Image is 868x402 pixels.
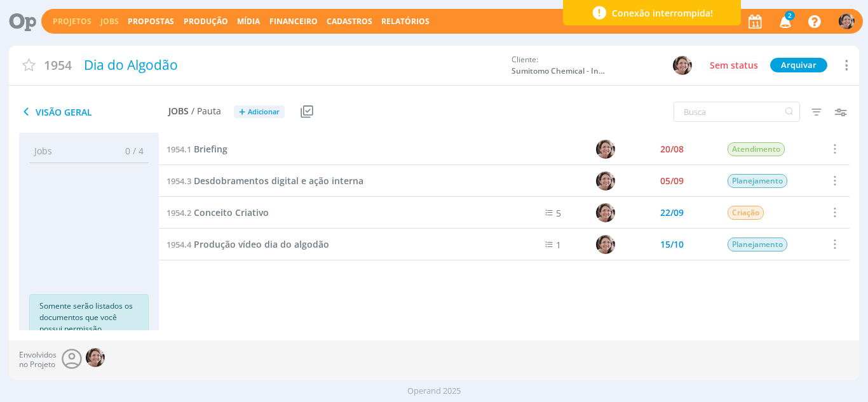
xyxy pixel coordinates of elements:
span: Conexão interrompida! [612,6,713,20]
img: A [673,56,692,75]
span: Briefing [194,143,227,155]
a: 1954.2Conceito Criativo [166,206,269,220]
button: Produção [180,17,232,27]
a: 1954.4Produção vídeo dia do algodão [166,238,329,251]
img: A [86,348,105,367]
span: 1954 [44,56,72,74]
span: Criação [727,206,763,220]
span: 1954.4 [166,239,191,250]
span: Jobs [168,106,189,117]
a: Jobs [100,16,119,27]
button: Jobs [97,17,123,27]
span: Sumitomo Chemical - Institucional [512,65,607,77]
span: 1 [555,239,560,251]
span: 1954.1 [166,144,191,155]
button: Cadastros [323,17,376,27]
span: 1954.3 [166,175,191,187]
a: Financeiro [269,16,318,27]
span: Sem status [710,59,758,71]
input: Busca [674,102,800,122]
div: Dia do Algodão [79,51,505,80]
div: Cliente: [512,54,712,77]
span: Atendimento [727,142,784,156]
a: 1954.3Desdobramentos digital e ação interna [166,174,363,188]
span: Produção vídeo dia do algodão [194,238,329,250]
img: A [595,140,614,159]
button: A [838,10,855,32]
span: Jobs [34,144,52,157]
button: Mídia [233,17,264,27]
span: / Pauta [191,106,221,117]
span: Propostas [128,16,174,27]
button: Arquivar [770,58,827,72]
div: 20/08 [660,145,684,154]
img: A [839,13,855,29]
button: A [672,55,693,76]
div: 22/09 [660,208,684,217]
img: A [595,235,614,254]
button: Propostas [124,17,178,27]
button: Projetos [49,17,95,27]
a: 1954.1Briefing [166,142,227,156]
span: Desdobramentos digital e ação interna [194,175,363,187]
button: Relatórios [377,17,433,27]
a: Produção [184,16,228,27]
a: Projetos [53,16,92,27]
span: 2 [785,11,795,20]
span: 0 / 4 [116,144,144,157]
button: 2 [771,10,797,33]
img: A [595,203,614,222]
span: Adicionar [248,108,280,116]
button: +Adicionar [234,105,285,119]
span: Planejamento [727,174,787,188]
a: Mídia [237,16,260,27]
a: Relatórios [381,16,430,27]
span: Envolvidos no Projeto [19,351,57,369]
span: 1954.2 [166,207,191,218]
span: Visão Geral [19,104,168,119]
div: 15/10 [660,240,684,249]
span: + [239,105,245,119]
span: 5 [555,207,560,219]
div: 05/09 [660,177,684,185]
button: Financeiro [266,17,322,27]
p: Somente serão listados os documentos que você possui permissão [39,300,139,335]
span: Planejamento [727,238,787,251]
span: Conceito Criativo [194,206,269,218]
span: Cadastros [327,16,372,27]
img: A [595,171,614,191]
button: Sem status [707,58,761,73]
